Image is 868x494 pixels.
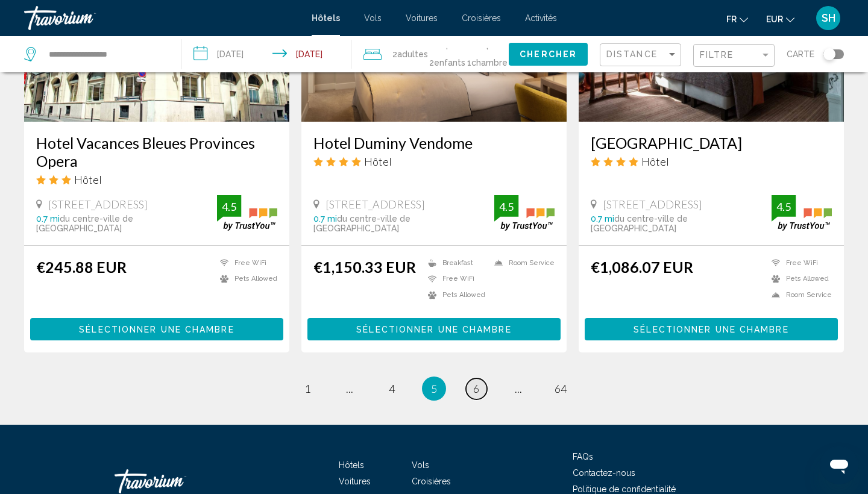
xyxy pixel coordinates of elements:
[214,274,277,284] li: Pets Allowed
[346,382,353,395] span: ...
[585,321,838,334] a: Sélectionner une chambre
[313,258,416,276] ins: €1,150.33 EUR
[313,214,337,224] span: 0.7 mi
[772,195,832,231] img: trustyou-badge.svg
[573,452,593,461] a: FAQs
[591,134,832,152] a: [GEOGRAPHIC_DATA]
[392,46,428,63] span: 2
[726,14,737,24] span: fr
[641,155,669,168] span: Hôtel
[820,446,858,484] iframe: Bouton de lancement de la fenêtre de messagerie
[766,274,832,284] li: Pets Allowed
[494,195,555,231] img: trustyou-badge.svg
[217,195,277,231] img: trustyou-badge.svg
[471,58,508,67] span: Chambre
[30,321,283,334] a: Sélectionner une chambre
[462,13,501,23] a: Croisières
[304,382,310,395] span: 1
[573,468,635,478] a: Contactez-nous
[356,325,511,334] span: Sélectionner une chambre
[585,318,838,340] button: Sélectionner une chambre
[24,377,844,401] ul: Pagination
[606,50,678,60] mat-select: Sort by
[814,49,844,60] button: Toggle map
[603,198,702,211] span: [STREET_ADDRESS]
[36,214,60,224] span: 0.7 mi
[591,214,614,224] span: 0.7 mi
[48,198,148,211] span: [STREET_ADDRESS]
[591,258,693,276] ins: €1,086.07 EUR
[313,214,410,233] span: du centre-ville de [GEOGRAPHIC_DATA]
[36,134,277,170] a: Hotel Vacances Bleues Provinces Opera
[509,43,588,65] button: Chercher
[693,43,775,68] button: Filter
[214,258,277,268] li: Free WiFi
[726,10,748,28] button: Change language
[389,382,395,395] span: 4
[351,36,509,72] button: Travelers: 2 adults, 2 children
[573,484,676,494] a: Politique de confidentialité
[339,460,364,470] a: Hôtels
[822,12,835,24] span: SH
[591,214,688,233] span: du centre-ville de [GEOGRAPHIC_DATA]
[36,258,127,276] ins: €245.88 EUR
[428,37,467,71] span: , 2
[555,382,567,395] span: 64
[364,13,382,23] a: Vols
[488,258,555,268] li: Room Service
[634,325,788,334] span: Sélectionner une chambre
[79,325,234,334] span: Sélectionner une chambre
[520,50,577,60] span: Chercher
[772,199,796,214] div: 4.5
[312,13,340,23] a: Hôtels
[74,173,102,186] span: Hôtel
[766,290,832,300] li: Room Service
[606,49,658,59] span: Distance
[24,6,300,30] a: Travorium
[217,199,241,214] div: 4.5
[787,46,814,63] span: Carte
[36,214,133,233] span: du centre-ville de [GEOGRAPHIC_DATA]
[467,37,509,71] span: , 1
[422,274,488,284] li: Free WiFi
[473,382,479,395] span: 6
[397,49,428,59] span: Adultes
[422,290,488,300] li: Pets Allowed
[307,321,561,334] a: Sélectionner une chambre
[434,58,465,67] span: Enfants
[494,199,518,214] div: 4.5
[813,5,844,31] button: User Menu
[339,477,371,486] a: Voitures
[766,10,794,28] button: Change currency
[422,258,488,268] li: Breakfast
[766,14,783,24] span: EUR
[406,13,438,23] a: Voitures
[700,50,734,60] span: Filtre
[525,13,557,23] a: Activités
[431,382,437,395] span: 5
[30,318,283,340] button: Sélectionner une chambre
[412,460,429,470] a: Vols
[412,477,451,486] a: Croisières
[181,36,351,72] button: Check-in date: Sep 20, 2025 Check-out date: Sep 21, 2025
[515,382,522,395] span: ...
[313,134,555,152] a: Hotel Duminy Vendome
[307,318,561,340] button: Sélectionner une chambre
[325,198,425,211] span: [STREET_ADDRESS]
[313,155,555,168] div: 4 star Hotel
[591,155,832,168] div: 4 star Hotel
